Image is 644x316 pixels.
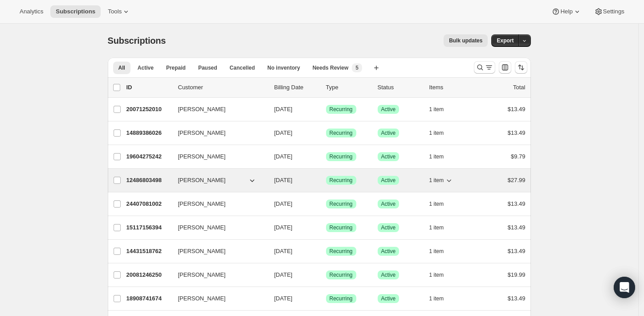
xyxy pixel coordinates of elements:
[508,129,526,136] span: $13.49
[429,198,454,210] button: 1 item
[381,224,396,231] span: Active
[326,83,371,92] div: Type
[126,247,171,256] p: 14431518762
[330,271,353,279] span: Recurring
[178,176,226,185] span: [PERSON_NAME]
[330,224,353,231] span: Recurring
[274,271,293,278] span: [DATE]
[126,150,526,163] div: 19604275242[PERSON_NAME][DATE]SuccessRecurringSuccessActive1 item$9.79
[429,127,454,139] button: 1 item
[429,224,444,231] span: 1 item
[508,200,526,207] span: $13.49
[178,247,226,256] span: [PERSON_NAME]
[603,8,624,15] span: Settings
[20,8,43,15] span: Analytics
[50,5,101,18] button: Subscriptions
[274,129,293,136] span: [DATE]
[381,200,396,208] span: Active
[126,129,171,137] p: 14889386026
[614,277,635,298] div: Open Intercom Messenger
[381,153,396,160] span: Active
[378,83,422,92] p: Status
[355,64,359,71] span: 5
[126,105,171,114] p: 20071252010
[429,221,454,234] button: 1 item
[429,153,444,160] span: 1 item
[274,224,293,231] span: [DATE]
[429,103,454,116] button: 1 item
[330,153,353,160] span: Recurring
[173,291,262,306] button: [PERSON_NAME]
[14,5,49,18] button: Analytics
[56,8,95,15] span: Subscriptions
[330,177,353,184] span: Recurring
[178,129,226,137] span: [PERSON_NAME]
[173,102,262,116] button: [PERSON_NAME]
[173,126,262,140] button: [PERSON_NAME]
[230,64,255,71] span: Cancelled
[126,83,526,92] div: IDCustomerBilling DateTypeStatusItemsTotal
[381,177,396,184] span: Active
[508,106,526,112] span: $13.49
[108,8,122,15] span: Tools
[508,224,526,231] span: $13.49
[126,269,526,281] div: 20081246250[PERSON_NAME][DATE]SuccessRecurringSuccessActive1 item$19.99
[330,248,353,255] span: Recurring
[126,292,526,305] div: 18908741674[PERSON_NAME][DATE]SuccessRecurringSuccessActive1 item$13.49
[589,5,630,18] button: Settings
[102,5,136,18] button: Tools
[178,105,226,114] span: [PERSON_NAME]
[508,177,526,183] span: $27.99
[126,198,526,210] div: 24407081002[PERSON_NAME][DATE]SuccessRecurringSuccessActive1 item$13.49
[126,270,171,279] p: 20081246250
[126,223,171,232] p: 15117156394
[274,248,293,254] span: [DATE]
[274,200,293,207] span: [DATE]
[508,271,526,278] span: $19.99
[381,248,396,255] span: Active
[173,173,262,187] button: [PERSON_NAME]
[138,64,154,71] span: Active
[126,103,526,116] div: 20071252010[PERSON_NAME][DATE]SuccessRecurringSuccessActive1 item$13.49
[126,152,171,161] p: 19604275242
[173,150,262,164] button: [PERSON_NAME]
[429,150,454,163] button: 1 item
[126,83,171,92] p: ID
[178,294,226,303] span: [PERSON_NAME]
[178,83,267,92] p: Customer
[126,294,171,303] p: 18908741674
[474,61,495,74] button: Search and filter results
[429,200,444,208] span: 1 item
[274,177,293,183] span: [DATE]
[381,271,396,279] span: Active
[178,223,226,232] span: [PERSON_NAME]
[166,64,186,71] span: Prepaid
[126,127,526,139] div: 14889386026[PERSON_NAME][DATE]SuccessRecurringSuccessActive1 item$13.49
[274,106,293,112] span: [DATE]
[198,64,217,71] span: Paused
[515,61,527,74] button: Sort the results
[267,64,300,71] span: No inventory
[449,37,482,44] span: Bulk updates
[429,271,444,279] span: 1 item
[178,152,226,161] span: [PERSON_NAME]
[508,295,526,302] span: $13.49
[173,220,262,235] button: [PERSON_NAME]
[274,83,319,92] p: Billing Date
[173,244,262,258] button: [PERSON_NAME]
[497,37,514,44] span: Export
[126,245,526,258] div: 14431518762[PERSON_NAME][DATE]SuccessRecurringSuccessActive1 item$13.49
[429,245,454,258] button: 1 item
[108,36,166,46] span: Subscriptions
[118,64,125,71] span: All
[173,197,262,211] button: [PERSON_NAME]
[429,106,444,113] span: 1 item
[429,269,454,281] button: 1 item
[560,8,572,15] span: Help
[508,248,526,254] span: $13.49
[381,106,396,113] span: Active
[381,129,396,137] span: Active
[546,5,587,18] button: Help
[178,200,226,208] span: [PERSON_NAME]
[126,174,526,187] div: 12486803498[PERSON_NAME][DATE]SuccessRecurringSuccessActive1 item$27.99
